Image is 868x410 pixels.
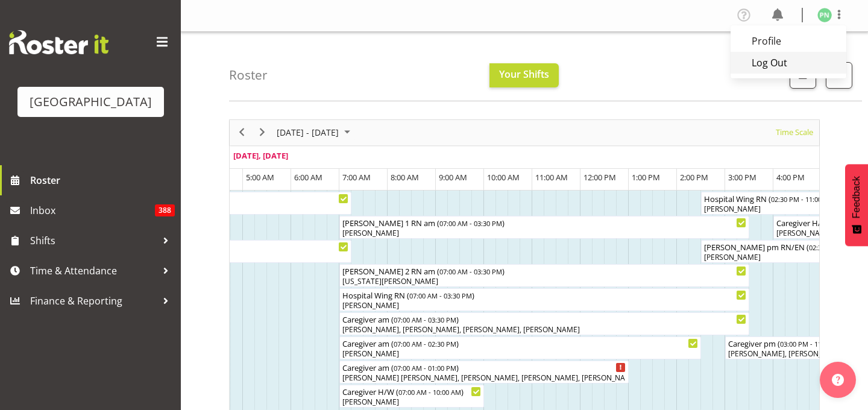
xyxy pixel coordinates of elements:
span: 5:00 AM [246,172,274,183]
a: Log Out [731,52,846,74]
span: 7:00 AM [342,172,371,183]
button: Feedback - Show survey [845,164,868,246]
div: September 15 - 21, 2025 [272,120,357,145]
span: Feedback [851,176,862,218]
div: Caregiver am ( ) [342,337,698,349]
span: Finance & Reporting [30,292,157,310]
span: 07:00 AM - 01:00 PM [394,363,456,373]
div: [PERSON_NAME] [PERSON_NAME], [PERSON_NAME], [PERSON_NAME], [PERSON_NAME], [PERSON_NAME], [PERSON_... [342,373,626,383]
span: Your Shifts [499,68,549,81]
div: Caregiver am Begin From Sunday, September 21, 2025 at 7:00:00 AM GMT+12:00 Ends At Sunday, Septem... [339,336,701,359]
span: Inbox [30,201,155,219]
div: Ressie 2 RN am Begin From Sunday, September 21, 2025 at 7:00:00 AM GMT+12:00 Ends At Sunday, Sept... [339,264,749,287]
div: Caregiver am ( ) [342,313,746,325]
span: 388 [155,204,175,216]
span: 11:00 AM [535,172,568,183]
span: 12:00 PM [583,172,616,183]
span: 4:00 PM [776,172,805,183]
div: previous period [231,120,252,145]
span: 02:30 PM - 11:00 PM [771,194,834,204]
span: Time & Attendance [30,262,157,280]
div: [PERSON_NAME], [PERSON_NAME], [PERSON_NAME], [PERSON_NAME] [342,324,746,335]
span: 07:00 AM - 02:30 PM [394,339,456,348]
button: September 2025 [275,125,356,140]
div: Caregiver am Begin From Sunday, September 21, 2025 at 7:00:00 AM GMT+12:00 Ends At Sunday, Septem... [339,312,749,335]
div: [US_STATE][PERSON_NAME] [342,276,746,287]
div: [PERSON_NAME] 1 RN am ( ) [342,216,746,229]
h4: Roster [229,68,268,82]
span: Time Scale [775,125,814,140]
span: 9:00 AM [439,172,467,183]
div: [PERSON_NAME] [342,397,481,408]
span: 03:00 PM - 11:00 PM [780,339,843,348]
a: Profile [731,30,846,52]
span: 8:00 AM [391,172,419,183]
span: 1:00 PM [632,172,660,183]
img: help-xxl-2.png [832,374,844,386]
div: Ressie 1 RN am Begin From Sunday, September 21, 2025 at 7:00:00 AM GMT+12:00 Ends At Sunday, Sept... [339,216,749,239]
div: next period [252,120,272,145]
span: 3:00 PM [728,172,756,183]
div: [GEOGRAPHIC_DATA] [30,93,152,111]
span: 07:00 AM - 03:30 PM [439,266,502,276]
span: Shifts [30,232,157,250]
div: [PERSON_NAME] 2 RN am ( ) [342,265,746,277]
div: Hospital Wing RN Begin From Sunday, September 21, 2025 at 7:00:00 AM GMT+12:00 Ends At Sunday, Se... [339,288,749,311]
span: 6:00 AM [294,172,322,183]
div: Hospital Wing RN ( ) [342,289,746,301]
button: Previous [234,125,250,140]
span: [DATE], [DATE] [233,150,288,161]
img: Rosterit website logo [9,30,108,54]
div: [PERSON_NAME] [342,300,746,311]
span: Roster [30,171,175,189]
div: Caregiver am Begin From Sunday, September 21, 2025 at 7:00:00 AM GMT+12:00 Ends At Sunday, Septem... [339,361,629,383]
span: 07:00 AM - 03:30 PM [409,291,472,300]
button: Time Scale [774,125,816,140]
div: [PERSON_NAME] [342,228,746,239]
span: [DATE] - [DATE] [275,125,340,140]
img: penny-navidad674.jpg [817,8,832,22]
div: Caregiver H/W ( ) [342,385,481,397]
button: Next [254,125,271,140]
span: 07:00 AM - 10:00 AM [398,387,461,397]
span: 2:00 PM [680,172,708,183]
button: Your Shifts [489,63,559,87]
div: Caregiver am ( ) [342,361,626,373]
div: [PERSON_NAME] [342,348,698,359]
div: Caregiver H/W Begin From Sunday, September 21, 2025 at 7:00:00 AM GMT+12:00 Ends At Sunday, Septe... [339,385,484,408]
span: 10:00 AM [487,172,520,183]
span: 07:00 AM - 03:30 PM [394,315,456,324]
span: 07:00 AM - 03:30 PM [439,218,502,228]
